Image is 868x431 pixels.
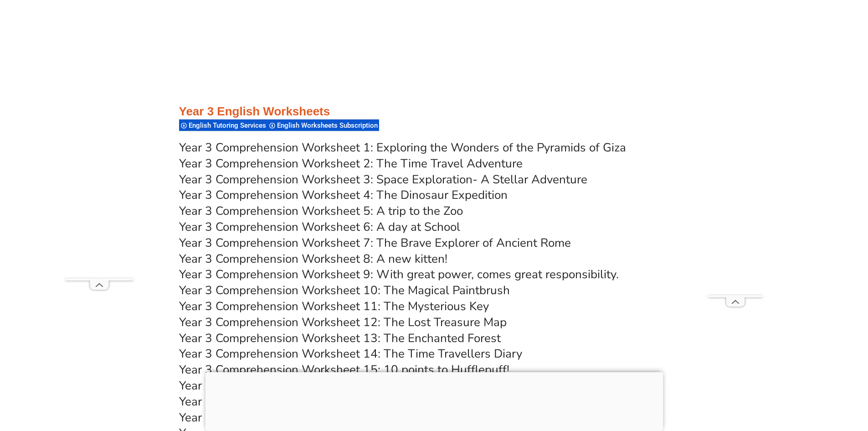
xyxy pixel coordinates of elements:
[179,394,504,410] a: Year 3 Comprehension Worksheet 17: The Brave Little Turtle
[179,251,447,267] a: Year 3 Comprehension Worksheet 8: A new kitten!
[65,21,134,278] iframe: Advertisement
[179,171,587,187] a: Year 3 Comprehension Worksheet 3: Space Exploration- A Stellar Adventure
[716,328,868,431] iframe: Chat Widget
[708,21,763,295] iframe: Advertisement
[179,282,510,298] a: Year 3 Comprehension Worksheet 10: The Magical Paintbrush
[267,119,379,131] div: English Worksheets Subscription
[179,362,509,378] a: Year 3 Comprehension Worksheet 15: 10 points to Hufflepuff!
[189,121,269,130] span: English Tutoring Services
[179,203,463,219] a: Year 3 Comprehension Worksheet 5: A trip to the Zoo
[179,410,483,426] a: Year 3 Comprehension Worksheet 18: The Curious Robot
[179,219,460,235] a: Year 3 Comprehension Worksheet 6: A day at School
[179,187,508,203] a: Year 3 Comprehension Worksheet 4: The Dinosaur Expedition
[179,235,571,251] a: Year 3 Comprehension Worksheet 7: The Brave Explorer of Ancient Rome
[179,119,267,131] div: English Tutoring Services
[179,104,689,119] h3: Year 3 English Worksheets
[179,140,626,156] a: Year 3 Comprehension Worksheet 1: Exploring the Wonders of the Pyramids of Giza
[179,346,522,362] a: Year 3 Comprehension Worksheet 14: The Time Travellers Diary
[179,266,619,282] a: Year 3 Comprehension Worksheet 9: With great power, comes great responsibility.
[179,156,523,171] a: Year 3 Comprehension Worksheet 2: The Time Travel Adventure
[179,298,489,314] a: Year 3 Comprehension Worksheet 11: The Mysterious Key
[179,314,507,330] a: Year 3 Comprehension Worksheet 12: The Lost Treasure Map
[179,378,493,394] a: Year 3 Comprehension Worksheet 16: The Friendly Dragon
[277,121,380,130] span: English Worksheets Subscription
[179,330,501,346] a: Year 3 Comprehension Worksheet 13: The Enchanted Forest
[205,372,663,429] iframe: Advertisement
